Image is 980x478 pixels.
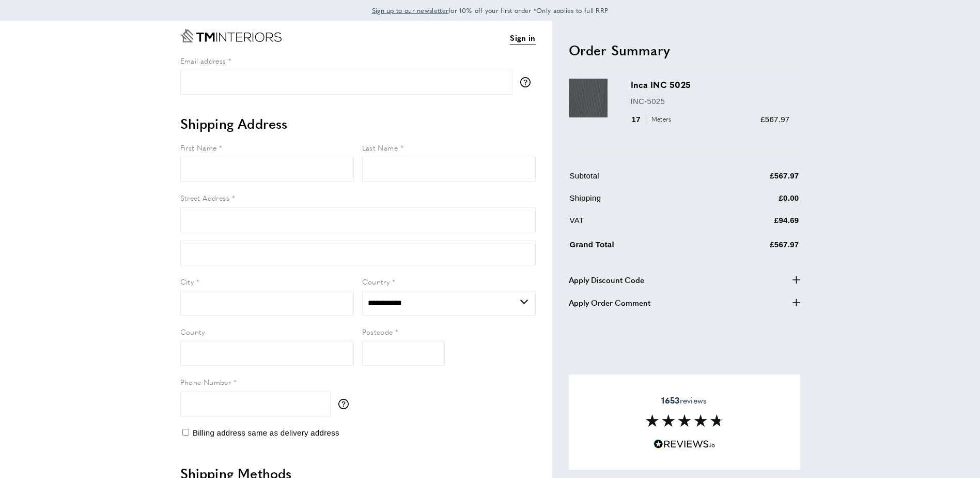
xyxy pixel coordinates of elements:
[372,6,609,15] span: for 10% off your first order *Only applies to full RRP
[362,326,393,337] span: Postcode
[570,192,708,212] td: Shipping
[661,395,707,406] span: reviews
[654,439,715,449] img: Reviews.io 5 stars
[570,214,708,234] td: VAT
[646,114,674,124] span: Meters
[631,79,790,91] h3: Inca INC 5025
[182,429,189,436] input: Billing address same as delivery address
[180,55,226,66] span: Email address
[372,5,449,16] a: Sign up to our newsletter
[180,377,231,387] span: Phone Number
[362,142,398,153] span: Last Name
[180,114,536,133] h2: Shipping Address
[709,214,799,234] td: £94.69
[180,142,217,153] span: First Name
[646,414,723,427] img: Reviews section
[709,236,799,259] td: £567.97
[520,77,536,87] button: More information
[570,170,708,190] td: Subtotal
[569,41,800,59] h2: Order Summary
[180,326,205,337] span: County
[631,95,790,108] p: INC-5025
[569,79,608,117] img: Inca INC 5025
[709,192,799,212] td: £0.00
[631,113,675,126] div: 17
[569,274,644,286] span: Apply Discount Code
[338,399,354,409] button: More information
[661,394,679,406] strong: 1653
[570,236,708,259] td: Grand Total
[372,6,449,15] span: Sign up to our newsletter
[362,276,390,287] span: Country
[510,32,535,44] a: Sign in
[180,276,194,287] span: City
[180,29,282,42] a: Go to Home page
[193,428,339,437] span: Billing address same as delivery address
[569,296,650,309] span: Apply Order Comment
[709,170,799,190] td: £567.97
[760,115,789,124] span: £567.97
[180,192,230,203] span: Street Address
